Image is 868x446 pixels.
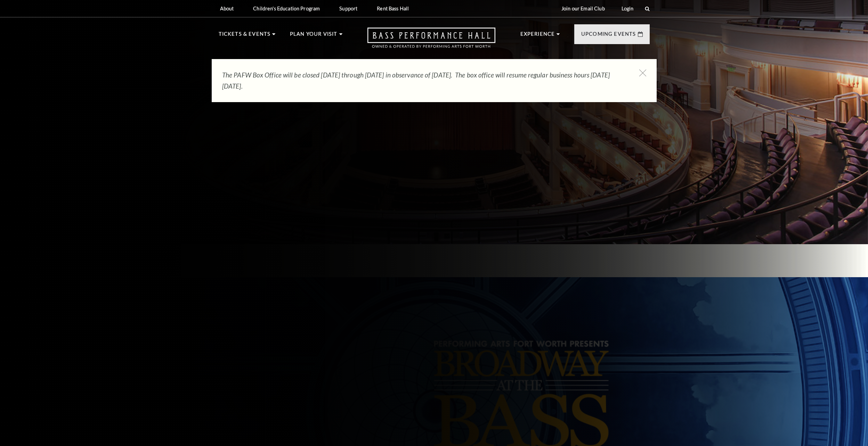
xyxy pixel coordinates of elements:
[219,30,271,42] p: Tickets & Events
[377,6,409,11] p: Rent Bass Hall
[581,30,636,42] p: Upcoming Events
[520,30,555,42] p: Experience
[222,71,610,90] em: The PAFW Box Office will be closed [DATE] through [DATE] in observance of [DATE]. The box office ...
[253,6,320,11] p: Children's Education Program
[290,30,338,42] p: Plan Your Visit
[339,6,357,11] p: Support
[220,6,234,11] p: About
